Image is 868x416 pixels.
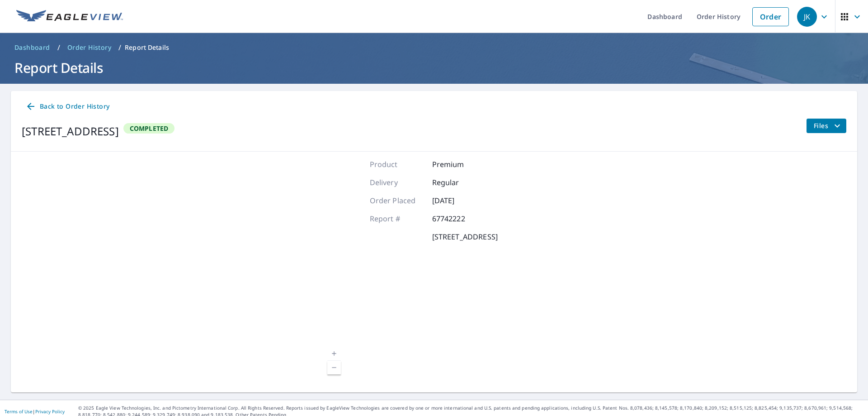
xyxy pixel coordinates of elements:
[11,58,857,77] h1: Report Details
[67,43,111,52] span: Order History
[11,40,54,55] a: Dashboard
[118,42,121,53] li: /
[370,213,424,224] p: Report #
[806,119,846,133] button: filesDropdownBtn-67742222
[14,43,50,52] span: Dashboard
[327,347,341,361] a: Current Level 17, Zoom In
[124,124,174,133] span: Completed
[5,408,33,415] a: Terms of Use
[22,98,113,115] a: Back to Order History
[797,7,817,27] div: JK
[22,123,119,139] div: [STREET_ADDRESS]
[57,42,60,53] li: /
[814,120,843,131] span: Files
[5,409,65,414] p: |
[432,231,498,242] p: [STREET_ADDRESS]
[432,177,486,188] p: Regular
[370,177,424,188] p: Delivery
[432,159,486,170] p: Premium
[11,40,857,55] nav: breadcrumb
[432,213,486,224] p: 67742222
[370,195,424,206] p: Order Placed
[432,195,486,206] p: [DATE]
[64,40,115,55] a: Order History
[327,361,341,374] a: Current Level 17, Zoom Out
[25,101,109,112] span: Back to Order History
[370,159,424,170] p: Product
[752,7,789,26] a: Order
[35,408,65,415] a: Privacy Policy
[125,43,169,52] p: Report Details
[16,10,123,24] img: EV Logo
